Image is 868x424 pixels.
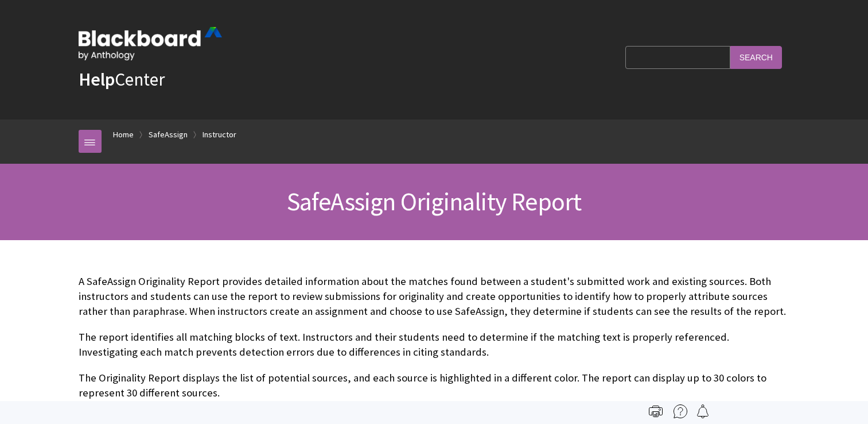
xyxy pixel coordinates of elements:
img: Follow this page [696,404,710,418]
p: The Originality Report displays the list of potential sources, and each source is highlighted in ... [79,371,790,400]
strong: Help [79,68,115,91]
a: HelpCenter [79,68,165,91]
img: More help [674,404,687,418]
a: SafeAssign [149,128,188,142]
a: Home [113,128,134,142]
span: SafeAssign Originality Report [287,186,582,217]
img: Blackboard by Anthology [79,27,222,60]
p: The report identifies all matching blocks of text. Instructors and their students need to determi... [79,330,790,360]
a: Instructor [203,128,236,142]
input: Search [730,46,782,68]
img: Print [649,404,663,418]
p: A SafeAssign Originality Report provides detailed information about the matches found between a s... [79,274,790,319]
